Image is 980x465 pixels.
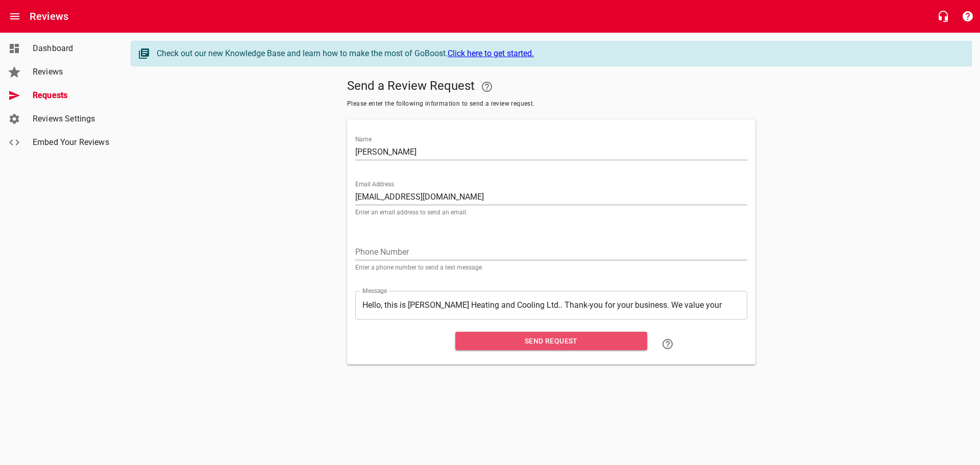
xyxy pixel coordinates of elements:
[30,8,68,25] h6: Reviews
[455,332,647,351] button: Send Request
[347,99,755,109] span: Please enter the following information to send a review request.
[463,335,639,348] span: Send Request
[33,136,110,149] span: Embed Your Reviews
[33,42,110,55] span: Dashboard
[362,300,740,310] textarea: Hello, this is [PERSON_NAME] Heating and Cooling Ltd.. Thank-you for your business. We value your...
[355,264,747,271] p: Enter a phone number to send a text message.
[33,89,110,102] span: Requests
[355,136,372,142] label: Name
[475,75,499,99] a: Your Google or Facebook account must be connected to "Send a Review Request"
[931,4,955,29] button: Live Chat
[33,113,110,125] span: Reviews Settings
[655,332,680,356] a: Learn how to "Send a Review Request"
[3,4,27,29] button: Open drawer
[955,4,980,29] button: Support Portal
[355,181,394,187] label: Email Address
[33,66,110,78] span: Reviews
[157,47,961,60] div: Check out our new Knowledge Base and learn how to make the most of GoBoost.
[347,75,755,99] h5: Send a Review Request
[448,48,534,58] a: Click here to get started.
[355,209,747,215] p: Enter an email address to send an email.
